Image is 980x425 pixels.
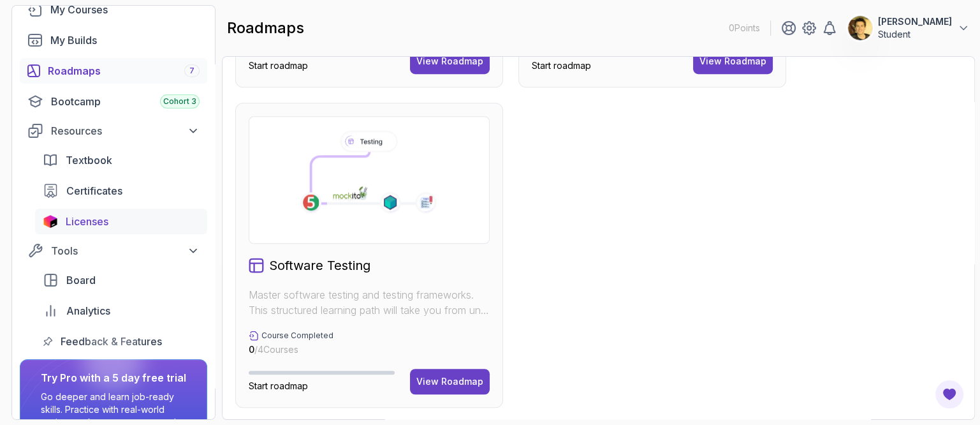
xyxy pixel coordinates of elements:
[693,48,773,74] button: View Roadmap
[51,123,200,138] div: Resources
[416,375,483,388] div: View Roadmap
[35,298,207,324] a: analytics
[20,119,207,142] button: Resources
[847,15,970,41] button: user profile image[PERSON_NAME]Student
[43,215,58,228] img: jetbrains icon
[20,58,207,84] a: roadmaps
[261,331,333,341] p: Course Completed
[50,2,200,17] div: My Courses
[66,183,122,198] span: Certificates
[189,66,194,76] span: 7
[269,257,370,274] h2: Software Testing
[35,329,207,354] a: feedback
[66,214,108,229] span: Licenses
[35,209,207,234] a: licenses
[51,94,200,109] div: Bootcamp
[163,96,196,107] span: Cohort 3
[227,18,304,38] h2: roadmaps
[66,153,112,168] span: Textbook
[51,243,200,258] div: Tools
[66,303,110,318] span: Analytics
[20,89,207,114] a: bootcamp
[878,28,952,41] p: Student
[50,33,200,48] div: My Builds
[410,48,490,74] button: View Roadmap
[410,369,490,394] button: View Roadmap
[20,239,207,262] button: Tools
[878,15,952,28] p: [PERSON_NAME]
[699,55,766,68] div: View Roadmap
[35,147,207,173] a: textbook
[35,267,207,293] a: board
[934,379,965,410] button: Open Feedback Button
[61,334,162,349] span: Feedback & Features
[20,27,207,53] a: builds
[249,344,254,355] span: 0
[729,22,760,34] p: 0 Points
[249,60,308,71] span: Start roadmap
[249,380,308,391] span: Start roadmap
[249,343,333,356] p: / 4 Courses
[532,60,591,71] span: Start roadmap
[66,272,96,288] span: Board
[848,16,872,40] img: user profile image
[35,178,207,204] a: certificates
[48,63,200,78] div: Roadmaps
[416,55,483,68] div: View Roadmap
[249,287,490,318] p: Master software testing and testing frameworks. This structured learning path will take you from ...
